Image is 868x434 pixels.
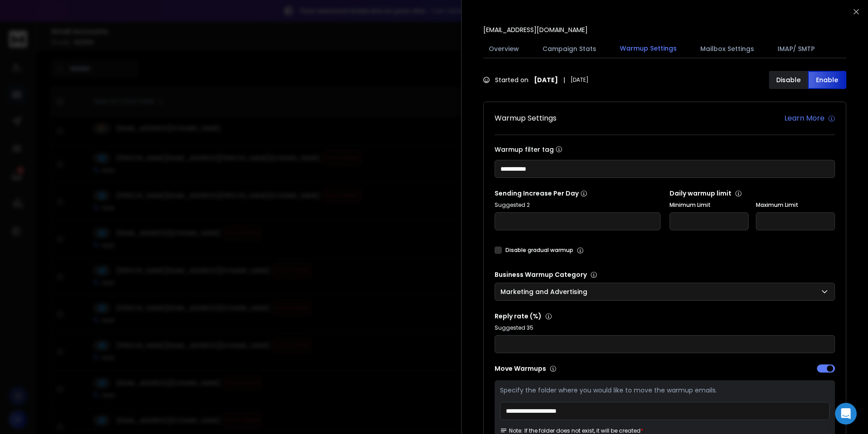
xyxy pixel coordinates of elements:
[495,270,835,279] p: Business Warmup Category
[571,76,589,84] span: [DATE]
[495,201,660,209] p: Suggested 2
[808,71,847,89] button: Enable
[835,403,857,425] div: Open Intercom Messenger
[483,25,588,34] p: [EMAIL_ADDRESS][DOMAIN_NAME]
[495,146,835,153] label: Warmup filter tag
[483,39,524,59] button: Overview
[772,39,820,59] button: IMAP/ SMTP
[483,75,589,84] div: Started on
[495,364,662,373] p: Move Warmups
[695,39,759,59] button: Mailbox Settings
[495,189,660,198] p: Sending Increase Per Day
[505,247,573,254] label: Disable gradual warmup
[769,71,808,89] button: Disable
[495,113,557,124] h1: Warmup Settings
[614,38,682,59] button: Warmup Settings
[563,75,565,84] span: |
[500,386,830,395] p: Specify the folder where you would like to move the warmup emails.
[670,189,835,198] p: Daily warmup limit
[534,75,558,84] strong: [DATE]
[769,71,846,89] button: DisableEnable
[756,201,835,209] label: Maximum Limit
[670,201,749,209] label: Minimum Limit
[500,287,591,296] p: Marketing and Advertising
[784,113,835,124] a: Learn More
[537,39,602,59] button: Campaign Stats
[495,312,835,321] p: Reply rate (%)
[495,324,835,331] p: Suggested 35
